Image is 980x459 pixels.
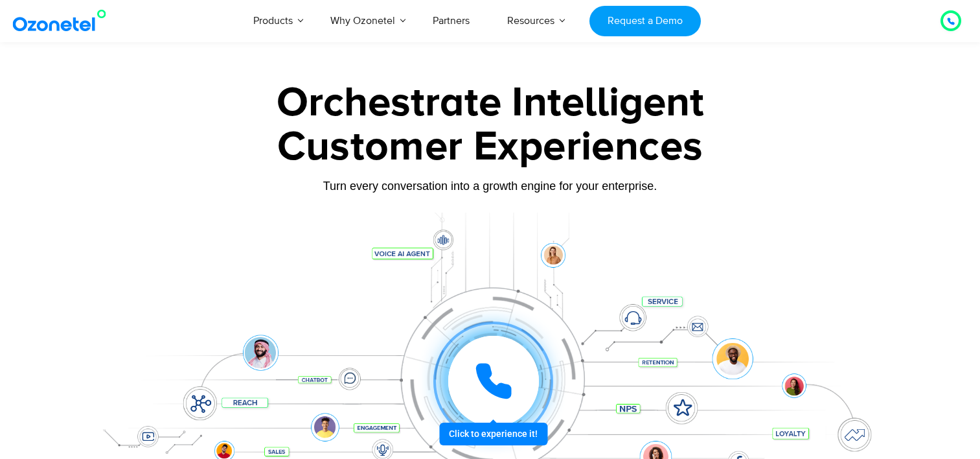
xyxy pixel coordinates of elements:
a: Request a Demo [589,6,700,36]
div: Customer Experiences [85,116,895,178]
div: Orchestrate Intelligent [85,82,895,124]
div: Turn every conversation into a growth engine for your enterprise. [85,179,895,193]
